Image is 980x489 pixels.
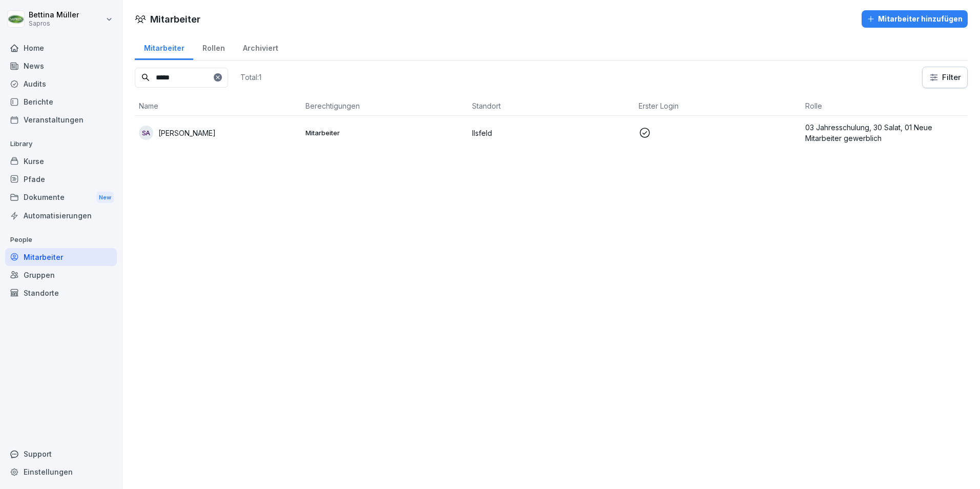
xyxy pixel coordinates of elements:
p: Ilsfeld [472,128,630,138]
a: Veranstaltungen [5,111,117,129]
p: Bettina Müller [29,11,79,19]
a: Standorte [5,284,117,302]
a: Mitarbeiter [135,34,193,60]
p: Mitarbeiter [305,128,464,137]
th: Erster Login [635,96,801,116]
div: Support [5,445,117,463]
a: Mitarbeiter [5,248,117,266]
a: Archiviert [234,34,287,60]
a: Gruppen [5,266,117,284]
div: SA [139,126,153,140]
a: Automatisierungen [5,207,117,225]
p: Library [5,136,117,152]
p: Sapros [29,20,79,27]
p: People [5,232,117,248]
a: Einstellungen [5,463,117,481]
a: Kurse [5,152,117,170]
button: Mitarbeiter hinzufügen [862,10,968,28]
th: Berechtigungen [301,96,468,116]
a: News [5,57,117,75]
div: Filter [929,72,961,83]
a: Rollen [193,34,234,60]
a: DokumenteNew [5,188,117,207]
th: Rolle [801,96,968,116]
div: Dokumente [5,188,117,207]
div: New [96,192,114,203]
button: Filter [923,67,967,88]
a: Pfade [5,170,117,188]
div: Mitarbeiter hinzufügen [867,13,963,25]
p: Total: 1 [240,72,261,82]
p: [PERSON_NAME] [158,128,216,138]
a: Home [5,39,117,57]
h1: Mitarbeiter [150,12,200,26]
a: Audits [5,75,117,93]
a: Berichte [5,93,117,111]
p: 03 Jahresschulung, 30 Salat, 01 Neue Mitarbeiter gewerblich [805,122,964,144]
th: Standort [468,96,635,116]
th: Name [135,96,301,116]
